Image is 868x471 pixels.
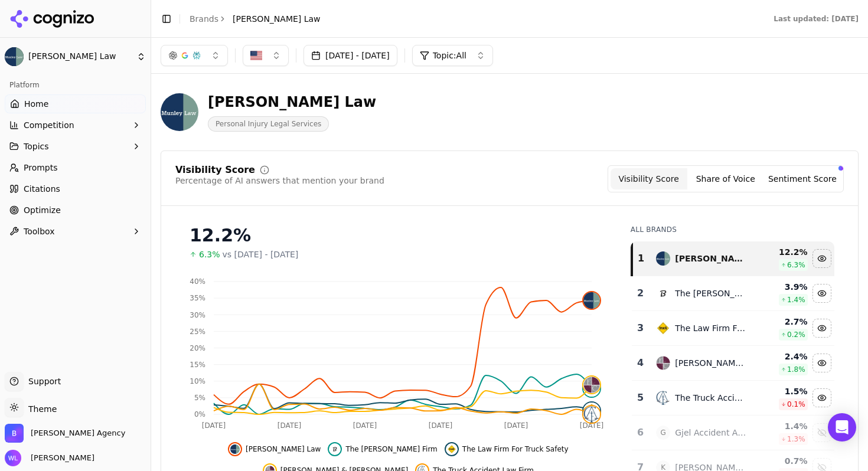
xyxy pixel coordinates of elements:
tspan: 40% [190,277,205,286]
span: vs [DATE] - [DATE] [223,248,299,260]
tspan: 30% [190,311,205,319]
span: Topics [24,140,49,152]
div: The [PERSON_NAME] Firm [675,287,747,299]
tspan: [DATE] [504,421,528,430]
img: the law firm for truck safety [583,403,600,419]
button: Hide the law firm for truck safety data [812,319,831,338]
span: G [656,426,670,440]
button: Hide munley law data [228,442,321,456]
button: Hide munley law data [812,249,831,268]
a: Brands [190,14,218,24]
tspan: 20% [190,344,205,352]
div: 3 [637,321,645,335]
tr: 5the truck accident law firmThe Truck Accident Law Firm1.5%0.1%Hide the truck accident law firm data [632,381,834,416]
button: Open organization switcher [5,424,125,443]
div: 2.7 % [756,316,808,328]
button: Competition [5,116,146,135]
button: Share of Voice [687,168,764,189]
div: 1.5 % [756,385,808,397]
tspan: 5% [194,394,205,402]
tspan: 15% [190,361,205,369]
button: Hide the levin firm data [812,284,831,303]
div: [PERSON_NAME] & [PERSON_NAME] [675,357,747,369]
tr: 4fellerman & ciarimboli[PERSON_NAME] & [PERSON_NAME]2.4%1.8%Hide fellerman & ciarimboli data [632,346,834,381]
tr: 1munley law[PERSON_NAME] Law12.2%6.3%Hide munley law data [632,241,834,276]
a: Prompts [5,158,146,177]
img: munley law [583,292,600,309]
button: Topics [5,137,146,156]
button: Hide the law firm for truck safety data [445,442,569,456]
span: Toolbox [24,225,55,237]
span: Personal Injury Legal Services [208,116,329,132]
span: Support [24,375,61,387]
div: The Truck Accident Law Firm [675,392,747,404]
span: 1.8 % [787,365,805,374]
tspan: 0% [194,410,205,418]
button: Hide fellerman & ciarimboli data [812,354,831,372]
tspan: 10% [190,377,205,385]
img: fellerman & ciarimboli [583,377,600,393]
span: 1.4 % [787,295,805,305]
span: 0.1 % [787,400,805,409]
div: Visibility Score [175,165,255,175]
span: [PERSON_NAME] [26,453,94,463]
span: The [PERSON_NAME] Firm [345,444,437,454]
span: 0.2 % [787,330,805,339]
div: Percentage of AI answers that mention your brand [175,175,384,187]
div: Last updated: [DATE] [774,14,859,24]
img: the law firm for truck safety [447,444,456,454]
span: [PERSON_NAME] Law [246,444,321,454]
div: 2 [637,286,645,300]
div: 2.4 % [756,351,808,362]
span: Optimize [24,204,61,216]
img: Munley Law [161,93,198,131]
tspan: [DATE] [580,421,604,430]
div: 1 [638,251,645,266]
div: 0.7 % [756,455,808,467]
span: Prompts [24,162,58,174]
a: Citations [5,179,146,198]
nav: breadcrumb [190,13,321,25]
div: Gjel Accident Attorneys [675,427,747,439]
tr: 2the levin firmThe [PERSON_NAME] Firm3.9%1.4%Hide the levin firm data [632,276,834,311]
span: 1.3 % [787,434,805,444]
tspan: [DATE] [202,421,226,430]
button: Hide the truck accident law firm data [812,388,831,407]
img: fellerman & ciarimboli [656,356,670,370]
button: Show gjel accident attorneys data [812,423,831,442]
span: Competition [24,119,74,131]
img: the levin firm [330,444,340,454]
div: 1.4 % [756,420,808,432]
a: Optimize [5,201,146,220]
div: [PERSON_NAME] Law [675,253,747,264]
img: the levin firm [656,286,670,300]
span: Citations [24,183,60,195]
tr: 3the law firm for truck safetyThe Law Firm For Truck Safety2.7%0.2%Hide the law firm for truck sa... [632,311,834,346]
div: The Law Firm For Truck Safety [675,322,747,334]
div: Open Intercom Messenger [828,413,856,441]
tspan: [DATE] [429,421,453,430]
div: 12.2% [190,225,607,246]
div: 12.2 % [756,246,808,258]
span: The Law Firm For Truck Safety [462,444,569,454]
img: munley law [230,444,240,454]
img: Bob Agency [5,424,24,443]
img: munley law [656,251,670,266]
img: Munley Law [5,47,24,66]
button: Hide the levin firm data [328,442,437,456]
span: Theme [24,404,57,414]
button: Visibility Score [611,168,687,189]
a: Home [5,94,146,113]
tr: 6GGjel Accident Attorneys1.4%1.3%Show gjel accident attorneys data [632,416,834,450]
span: [PERSON_NAME] Law [28,51,132,62]
div: 6 [637,426,645,440]
button: Open user button [5,450,94,466]
img: the truck accident law firm [656,391,670,405]
img: US [250,50,262,61]
img: the truck accident law firm [583,406,600,423]
tspan: 35% [190,294,205,302]
tspan: [DATE] [278,421,302,430]
div: 4 [637,356,645,370]
span: Home [24,98,48,110]
span: [PERSON_NAME] Law [233,13,321,25]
